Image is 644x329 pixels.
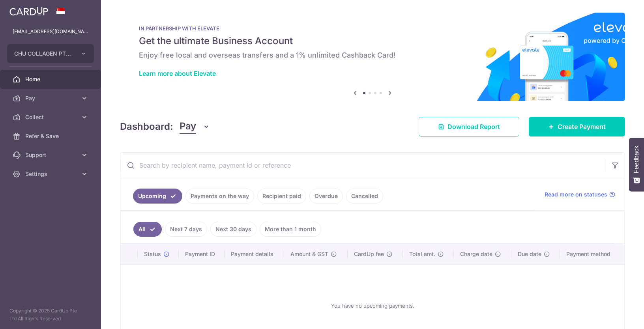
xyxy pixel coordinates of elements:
span: Read more on statuses [545,191,607,198]
h6: Enjoy free local and overseas transfers and a 1% unlimited Cashback Card! [139,50,606,60]
a: Next 30 days [210,222,256,237]
th: Payment method [560,244,624,264]
span: Create Payment [558,122,606,131]
a: Overdue [309,189,343,204]
a: Read more on statuses [545,191,615,198]
button: CHU COLLAGEN PTE. LTD. [7,44,94,63]
span: Refer & Save [25,132,77,140]
button: Feedback - Show survey [629,138,644,191]
a: Payments on the way [185,189,254,204]
span: Feedback [633,146,640,173]
button: Pay [180,119,210,134]
h5: Get the ultimate Business Account [139,35,606,47]
a: Download Report [419,117,519,136]
span: Amount & GST [290,250,328,258]
p: [EMAIL_ADDRESS][DOMAIN_NAME] [13,28,88,36]
span: Home [25,75,77,83]
img: Renovation banner [120,13,625,101]
a: More than 1 month [260,222,321,237]
span: Due date [518,250,541,258]
span: CHU COLLAGEN PTE. LTD. [14,50,73,58]
span: Pay [25,94,77,102]
span: Settings [25,170,77,178]
input: Search by recipient name, payment id or reference [120,153,606,178]
a: Recipient paid [257,189,306,204]
img: CardUp [9,6,48,16]
h4: Dashboard: [120,120,173,134]
span: CardUp fee [354,250,384,258]
span: Status [144,250,161,258]
p: IN PARTNERSHIP WITH ELEVATE [139,25,606,32]
a: Cancelled [346,189,383,204]
span: Collect [25,113,77,121]
a: Create Payment [529,117,625,136]
span: Download Report [447,122,500,131]
span: Pay [180,119,196,134]
span: Total amt. [409,250,435,258]
a: Learn more about Elevate [139,69,216,77]
th: Payment ID [179,244,225,264]
a: Next 7 days [165,222,207,237]
th: Payment details [225,244,284,264]
a: Upcoming [133,189,182,204]
a: All [133,222,162,237]
span: Charge date [460,250,492,258]
span: Support [25,151,77,159]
